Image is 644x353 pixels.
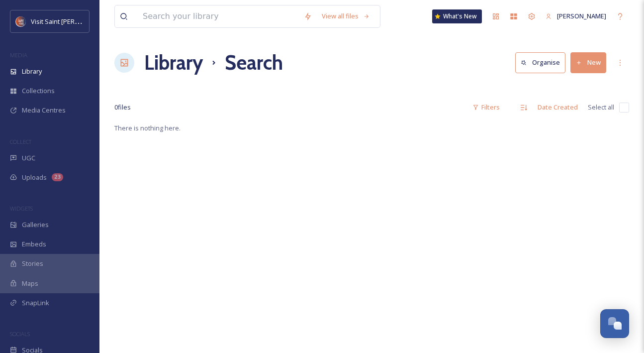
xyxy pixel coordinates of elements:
span: UGC [22,153,35,163]
input: Search your library [138,5,299,27]
span: SnapLink [22,298,49,308]
div: Filters [467,98,505,117]
a: Organise [515,52,570,73]
span: [PERSON_NAME] [557,11,606,20]
a: View all files [317,6,375,26]
span: Media Centres [22,106,66,115]
span: Galleries [22,220,49,230]
a: [PERSON_NAME] [541,6,611,26]
span: Stories [22,259,43,268]
span: 0 file s [114,103,131,112]
span: Library [22,67,42,76]
span: MEDIA [10,51,27,59]
button: Organise [515,52,565,73]
a: Library [144,48,203,78]
button: New [570,52,606,73]
span: Collections [22,86,55,96]
div: 23 [52,173,63,181]
img: Visit%20Saint%20Paul%20Updated%20Profile%20Image.jpg [16,16,26,26]
span: Maps [22,279,38,288]
span: Embeds [22,239,46,249]
span: SOCIALS [10,330,30,338]
div: Date Created [533,98,583,117]
span: Select all [588,103,614,112]
h1: Search [225,48,283,78]
span: There is nothing here. [114,123,181,132]
span: WIDGETS [10,205,33,212]
span: COLLECT [10,138,31,145]
span: Visit Saint [PERSON_NAME] [31,16,110,26]
button: Open Chat [600,309,629,338]
a: What's New [432,9,482,23]
span: Uploads [22,173,47,182]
